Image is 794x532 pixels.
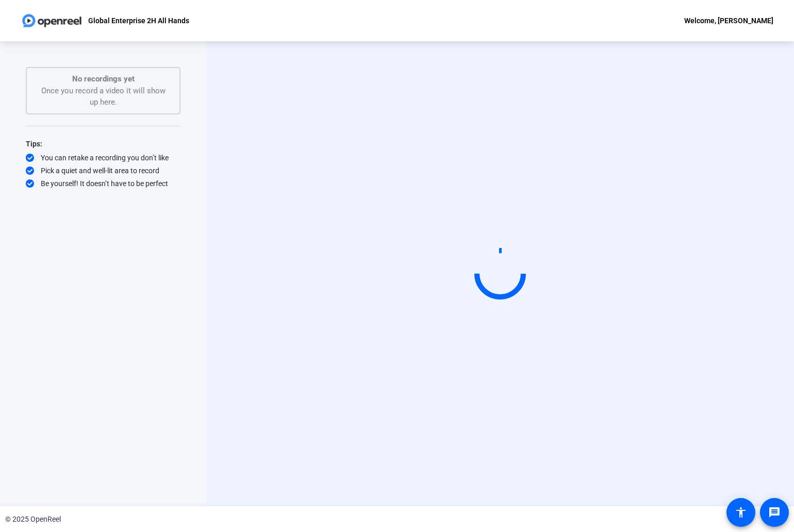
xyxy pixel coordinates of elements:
img: OpenReel logo [21,10,83,31]
p: No recordings yet [37,73,169,85]
div: Once you record a video it will show up here. [37,73,169,108]
mat-icon: accessibility [735,506,747,519]
div: You can retake a recording you don’t like [26,153,180,163]
mat-icon: message [768,506,781,519]
div: Be yourself! It doesn’t have to be perfect [26,178,180,189]
div: Tips: [26,138,180,150]
p: Global Enterprise 2H All Hands [88,14,189,27]
div: Pick a quiet and well-lit area to record [26,165,180,176]
div: Welcome, [PERSON_NAME] [684,14,773,27]
div: © 2025 OpenReel [5,514,61,525]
